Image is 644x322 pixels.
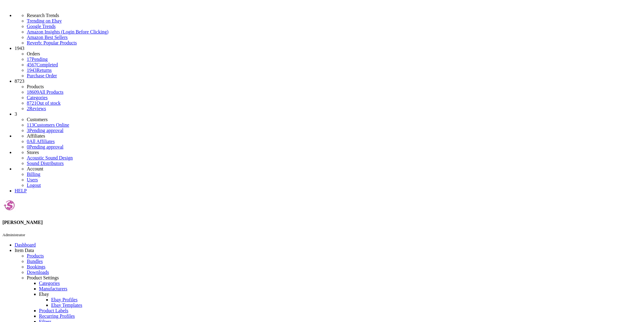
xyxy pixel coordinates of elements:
a: 8721Out of stock [27,100,61,106]
a: Sound Distributors [27,161,64,166]
a: Users [27,177,38,182]
a: 1943Returns [27,68,52,73]
span: 1943 [15,46,24,51]
a: Acoustic Sound Design [27,155,73,160]
a: Bookings [27,264,45,269]
li: Stores [27,150,642,155]
span: 17 [27,57,32,62]
h4: [PERSON_NAME] [2,220,642,225]
a: Categories [39,281,60,286]
span: 1943 [27,68,37,73]
a: 0All Affiliates [27,139,55,144]
span: 0 [27,139,29,144]
a: 0Pending approval [27,144,63,149]
a: Amazon Best Sellers [27,35,642,40]
a: Dashboard [15,242,36,247]
a: Downloads [27,270,49,275]
span: 3 [27,128,29,133]
a: Ebay [39,292,49,297]
span: Product Settings [27,275,59,280]
span: 4567 [27,62,37,67]
span: 8721 [27,100,37,106]
span: 18609 [27,89,39,95]
li: Products [27,84,642,89]
a: Products [27,253,44,258]
span: 8723 [15,79,24,84]
a: Bundles [27,259,43,264]
a: Manufacturers [39,286,67,291]
a: 2Reviews [27,106,46,111]
small: Administrator [2,233,25,237]
a: 113Customers Online [27,122,69,128]
a: 4567Completed [27,62,58,67]
span: 2 [27,106,29,111]
span: 113 [27,122,34,128]
li: Affiliates [27,133,642,139]
a: Amazon Insights (Login Before Clicking) [27,29,642,35]
a: Recurring Profiles [39,313,75,319]
a: Google Trends [27,24,642,29]
a: Ebay Templates [51,303,82,308]
li: Account [27,166,642,172]
li: Research Trends [27,13,642,18]
span: 0 [27,144,29,149]
a: Reverb: Popular Products [27,40,642,46]
a: 18609All Products [27,89,63,95]
img: creinschmidt [2,198,16,212]
a: Billing [27,172,40,177]
li: Customers [27,117,642,122]
a: 17Pending [27,57,642,62]
span: Item Data [15,248,34,253]
a: 3Pending approval [27,128,63,133]
a: Trending on Ebay [27,18,642,24]
a: Logout [27,183,41,188]
a: Purchase Order [27,73,57,78]
li: Orders [27,51,642,57]
a: Product Labels [39,308,68,313]
a: Categories [27,95,47,100]
a: HELP [15,188,27,193]
span: 3 [15,111,17,117]
a: Ebay Profiles [51,297,78,302]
